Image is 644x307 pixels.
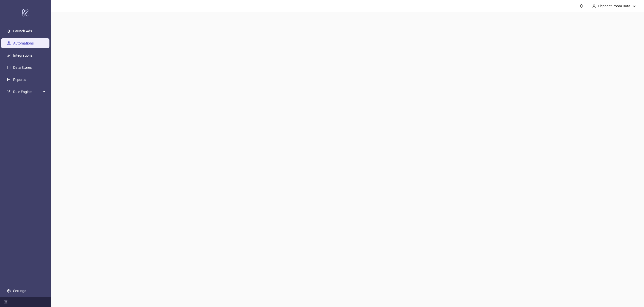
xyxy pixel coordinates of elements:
[7,90,11,94] span: fork
[580,4,583,8] span: bell
[13,41,34,45] a: Automations
[13,29,32,33] a: Launch Ads
[13,78,26,82] a: Reports
[13,289,26,293] a: Settings
[596,3,632,9] div: Elephant Room Data
[632,4,636,8] span: down
[592,4,596,8] span: user
[13,87,41,97] span: Rule Engine
[13,65,32,70] a: Data Stores
[4,300,8,304] span: menu-fold
[13,53,32,57] a: Integrations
